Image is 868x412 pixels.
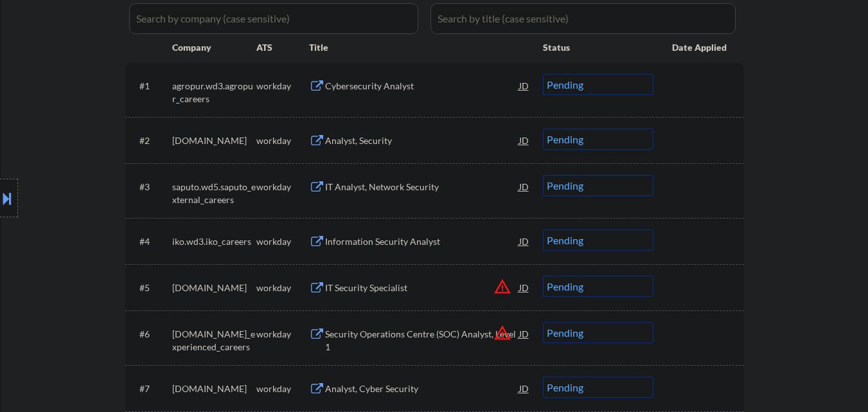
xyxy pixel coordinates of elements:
[256,80,309,93] div: workday
[256,282,309,294] div: workday
[172,382,256,395] div: [DOMAIN_NAME]
[172,328,256,353] div: [DOMAIN_NAME]_experienced_careers
[493,278,511,296] button: warning_amber
[325,134,519,147] div: Analyst, Security
[256,382,309,395] div: workday
[518,175,531,198] div: JD
[325,181,519,193] div: IT Analyst, Network Security
[325,328,519,353] div: Security Operations Centre (SOC) Analyst, Level 1
[672,41,729,54] div: Date Applied
[518,229,531,253] div: JD
[518,377,531,400] div: JD
[543,35,653,58] div: Status
[518,129,531,152] div: JD
[129,3,418,34] input: Search by company (case sensitive)
[325,382,519,395] div: Analyst, Cyber Security
[309,41,531,54] div: Title
[256,328,309,341] div: workday
[172,41,256,54] div: Company
[493,324,511,342] button: warning_amber
[256,181,309,193] div: workday
[139,328,162,341] div: #6
[518,322,531,345] div: JD
[256,235,309,248] div: workday
[518,276,531,299] div: JD
[256,134,309,147] div: workday
[325,80,519,93] div: Cybersecurity Analyst
[518,74,531,97] div: JD
[430,3,736,34] input: Search by title (case sensitive)
[139,382,162,395] div: #7
[256,41,309,54] div: ATS
[325,282,519,294] div: IT Security Specialist
[325,235,519,248] div: Information Security Analyst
